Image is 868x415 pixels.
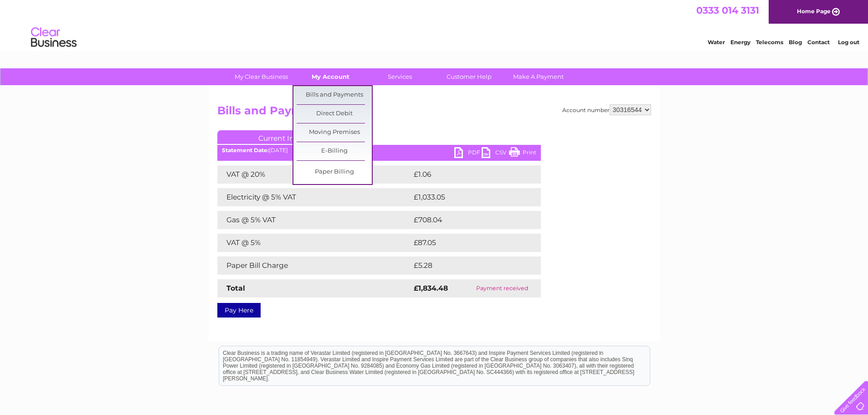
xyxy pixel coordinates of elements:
div: [DATE] [217,147,541,154]
a: PDF [454,147,482,160]
td: Payment received [464,279,541,297]
td: £87.05 [411,234,522,252]
a: Bills and Payments [297,86,372,104]
a: Current Invoice [217,130,354,144]
td: £708.04 [411,211,525,229]
b: Statement Date: [222,147,269,154]
a: Customer Help [431,68,507,85]
a: Paper Billing [297,163,372,181]
img: logo.png [31,24,77,51]
td: £1,033.05 [411,188,526,206]
td: VAT @ 20% [217,165,411,184]
a: Pay Here [217,303,261,318]
strong: Total [226,284,245,292]
td: £1.06 [411,165,519,184]
a: My Clear Business [224,68,299,85]
a: Log out [838,39,859,46]
a: CSV [482,147,509,160]
a: Energy [730,39,750,46]
div: Clear Business is a trading name of Verastar Limited (registered in [GEOGRAPHIC_DATA] No. 3667643... [219,5,650,44]
td: Paper Bill Charge [217,256,411,275]
a: Print [509,147,536,160]
a: Blog [789,39,802,46]
a: 0333 014 3131 [696,5,759,16]
a: Services [362,68,437,85]
a: Direct Debit [297,105,372,123]
a: Make A Payment [501,68,576,85]
div: Account number [562,104,651,115]
h2: Bills and Payments [217,104,651,122]
td: VAT @ 5% [217,234,411,252]
a: Telecoms [756,39,783,46]
a: My Account [293,68,368,85]
a: Water [708,39,725,46]
a: Contact [807,39,830,46]
td: Electricity @ 5% VAT [217,188,411,206]
td: Gas @ 5% VAT [217,211,411,229]
strong: £1,834.48 [414,284,448,292]
td: £5.28 [411,256,519,275]
a: Moving Premises [297,123,372,142]
a: E-Billing [297,142,372,160]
